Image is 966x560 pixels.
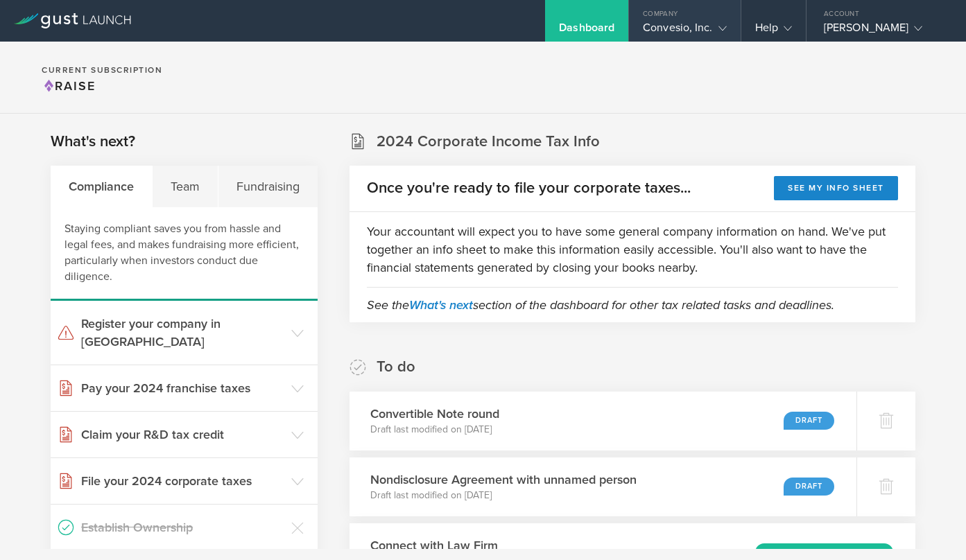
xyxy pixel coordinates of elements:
[559,21,614,42] div: Dashboard
[377,132,600,152] h2: 2024 Corporate Income Tax Info
[81,472,284,490] h3: File your 2024 corporate taxes
[370,471,637,489] h3: Nondisclosure Agreement with unnamed person
[153,166,218,207] div: Team
[370,489,637,502] p: Draft last modified on [DATE]
[367,178,691,198] h2: Once you're ready to file your corporate taxes...
[774,176,898,200] button: See my info sheet
[51,166,153,207] div: Compliance
[643,21,726,42] div: Convesio, Inc.
[350,392,856,450] div: Convertible Note roundDraft last modified on [DATE]Draft
[350,457,856,516] div: Nondisclosure Agreement with unnamed personDraft last modified on [DATE]Draft
[784,412,834,430] div: Draft
[755,21,792,42] div: Help
[377,357,415,377] h2: To do
[370,405,499,423] h3: Convertible Note round
[824,21,942,42] div: [PERSON_NAME]
[42,78,96,94] span: Raise
[370,536,545,554] h3: Connect with Law Firm
[81,518,284,536] h3: Establish Ownership
[784,478,834,496] div: Draft
[370,423,499,437] p: Draft last modified on [DATE]
[81,426,284,444] h3: Claim your R&D tax credit
[367,297,834,313] em: See the section of the dashboard for other tax related tasks and deadlines.
[51,207,318,301] div: Staying compliant saves you from hassle and legal fees, and makes fundraising more efficient, par...
[218,166,318,207] div: Fundraising
[42,66,162,74] h2: Current Subscription
[81,315,284,351] h3: Register your company in [GEOGRAPHIC_DATA]
[409,297,473,313] a: What's next
[81,379,284,397] h3: Pay your 2024 franchise taxes
[51,132,135,152] h2: What's next?
[367,222,898,277] p: Your accountant will expect you to have some general company information on hand. We've put toget...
